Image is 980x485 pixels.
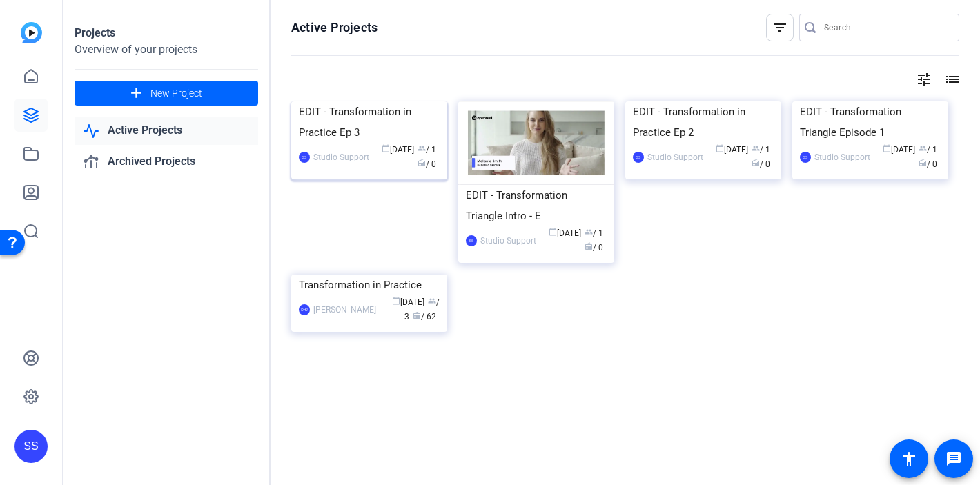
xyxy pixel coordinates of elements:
[901,451,917,467] mat-icon: accessibility
[549,228,581,238] span: [DATE]
[418,159,436,169] span: / 0
[919,159,927,167] span: radio
[549,228,557,236] span: calendar_today
[382,145,414,155] span: [DATE]
[75,81,258,106] button: New Project
[428,297,436,305] span: group
[299,304,310,315] div: DHJ
[800,152,811,163] div: SS
[752,159,760,167] span: radio
[919,145,937,155] span: / 1
[916,71,932,88] mat-icon: tune
[413,311,421,319] span: radio
[299,275,440,295] div: Transformation in Practice
[75,25,258,41] div: Projects
[919,159,937,169] span: / 0
[313,150,369,164] div: Studio Support
[404,297,440,321] span: / 3
[21,22,42,43] img: blue-gradient.svg
[392,297,424,307] span: [DATE]
[75,41,258,58] div: Overview of your projects
[824,19,948,36] input: Search
[14,430,48,463] div: SS
[647,150,703,164] div: Studio Support
[418,144,426,152] span: group
[313,303,376,317] div: [PERSON_NAME]
[752,144,760,152] span: group
[633,152,644,163] div: SS
[814,150,870,164] div: Studio Support
[716,145,748,155] span: [DATE]
[299,101,440,143] div: EDIT - Transformation in Practice Ep 3
[943,71,959,88] mat-icon: list
[585,242,593,250] span: radio
[418,145,436,155] span: / 1
[800,101,941,143] div: EDIT - Transformation Triangle Episode 1
[128,85,145,102] mat-icon: add
[75,117,258,145] a: Active Projects
[585,228,593,236] span: group
[413,312,436,321] span: / 62
[150,86,202,101] span: New Project
[772,19,788,36] mat-icon: filter_list
[945,451,962,467] mat-icon: message
[716,144,724,152] span: calendar_today
[585,243,603,253] span: / 0
[392,297,400,305] span: calendar_today
[299,152,310,163] div: SS
[883,144,891,152] span: calendar_today
[585,228,603,238] span: / 1
[382,144,390,152] span: calendar_today
[919,144,927,152] span: group
[466,235,477,246] div: SS
[633,101,774,143] div: EDIT - Transformation in Practice Ep 2
[752,145,770,155] span: / 1
[75,148,258,176] a: Archived Projects
[480,234,536,248] div: Studio Support
[752,159,770,169] span: / 0
[291,19,378,36] h1: Active Projects
[418,159,426,167] span: radio
[883,145,915,155] span: [DATE]
[466,185,607,226] div: EDIT - Transformation Triangle Intro - E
